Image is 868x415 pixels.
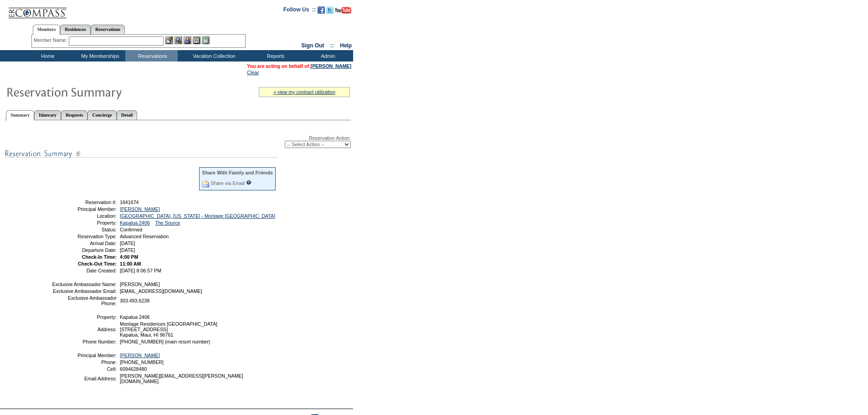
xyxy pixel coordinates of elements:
span: [EMAIL_ADDRESS][DOMAIN_NAME] [120,288,202,294]
a: The Source [155,220,180,225]
span: You are acting on behalf of: [247,63,351,69]
a: Subscribe to our YouTube Channel [335,9,351,15]
div: Share With Family and Friends [202,170,273,175]
td: Address: [51,321,117,338]
a: » view my contract utilization [273,89,335,95]
a: Follow us on Twitter [326,9,334,15]
span: [DATE] [120,247,135,253]
td: Cell: [51,366,117,372]
td: Phone: [51,359,117,365]
div: Reservation Action: [5,135,351,148]
a: Residences [60,25,91,34]
span: [DATE] 8:06:57 PM [120,268,161,273]
a: Become our fan on Facebook [318,9,325,15]
td: Arrival Date: [51,241,117,246]
a: Summary [6,110,34,120]
a: [PERSON_NAME] [120,353,160,358]
span: Advanced Reservation [120,234,169,239]
span: [DATE] [120,241,135,246]
img: subTtlResSummary.gif [5,148,278,159]
span: 11:00 AM [120,261,141,266]
strong: Check-Out Time: [78,261,117,266]
td: Date Created: [51,268,117,273]
span: Kapalua 2406 [120,314,150,320]
span: 6094628480 [120,366,147,372]
td: Reports [248,50,301,61]
td: Departure Date: [51,247,117,253]
span: :: [330,42,334,49]
span: [PERSON_NAME][EMAIL_ADDRESS][PERSON_NAME][DOMAIN_NAME] [120,373,243,384]
span: 303.493.6238 [120,298,149,303]
span: Montage Residences [GEOGRAPHIC_DATA] [STREET_ADDRESS] Kapalua, Maui, HI 96761 [120,321,217,338]
a: Sign Out [301,42,324,49]
a: [PERSON_NAME] [311,63,351,69]
a: Reservations [91,25,125,34]
td: Property: [51,314,117,320]
span: 4:00 PM [120,254,138,260]
a: Help [340,42,352,49]
div: Member Name: [34,36,69,44]
input: What is this? [246,180,252,185]
span: Confirmed [120,227,142,232]
span: [PHONE_NUMBER] (main resort number) [120,339,210,344]
td: Email Address: [51,373,117,384]
td: Follow Us :: [283,5,316,16]
td: My Memberships [73,50,125,61]
img: View [175,36,182,44]
td: Status: [51,227,117,232]
td: Reservations [125,50,178,61]
img: Follow us on Twitter [326,6,334,14]
td: Home [21,50,73,61]
a: Detail [117,110,138,120]
strong: Check-In Time: [82,254,117,260]
td: Exclusive Ambassador Name: [51,282,117,287]
img: Impersonate [184,36,191,44]
td: Reservation Type: [51,234,117,239]
span: [PHONE_NUMBER] [120,359,164,365]
a: Members [33,25,61,35]
span: 1641674 [120,200,139,205]
a: Concierge [87,110,116,120]
td: Admin [301,50,353,61]
img: Become our fan on Facebook [318,6,325,14]
img: Reservaton Summary [6,82,188,101]
a: Kapalua 2406 [120,220,150,225]
td: Phone Number: [51,339,117,344]
td: Exclusive Ambassador Email: [51,288,117,294]
td: Reservation #: [51,200,117,205]
img: Reservations [193,36,200,44]
td: Principal Member: [51,206,117,212]
a: [GEOGRAPHIC_DATA], [US_STATE] - Montage [GEOGRAPHIC_DATA] [120,213,275,219]
a: Requests [61,110,87,120]
img: b_edit.gif [165,36,173,44]
a: [PERSON_NAME] [120,206,160,212]
a: Itinerary [34,110,61,120]
td: Vacation Collection [178,50,248,61]
a: Clear [247,70,259,75]
img: b_calculator.gif [202,36,210,44]
td: Property: [51,220,117,225]
td: Location: [51,213,117,219]
td: Exclusive Ambassador Phone: [51,295,117,306]
a: Share via Email [211,180,245,186]
img: Subscribe to our YouTube Channel [335,7,351,14]
span: [PERSON_NAME] [120,282,160,287]
td: Principal Member: [51,353,117,358]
